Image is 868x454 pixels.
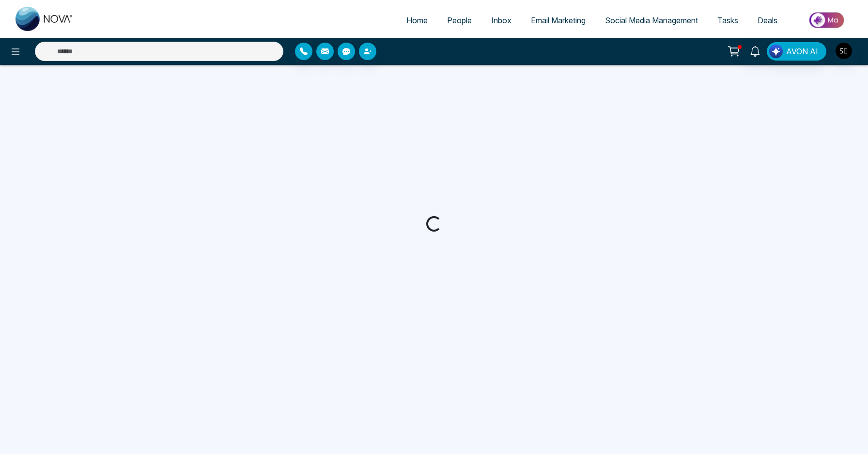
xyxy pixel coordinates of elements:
[786,46,818,57] span: AVON AI
[717,16,738,25] span: Tasks
[767,42,826,61] button: AVON AI
[521,11,595,30] a: Email Marketing
[397,11,437,30] a: Home
[15,7,74,31] img: Nova CRM Logo
[605,16,698,25] span: Social Media Management
[447,16,472,25] span: People
[595,11,708,30] a: Social Media Management
[491,16,511,25] span: Inbox
[708,11,748,30] a: Tasks
[531,16,586,25] span: Email Marketing
[769,45,783,58] img: Lead Flow
[406,16,428,25] span: Home
[437,11,481,30] a: People
[481,11,521,30] a: Inbox
[748,11,787,30] a: Deals
[836,43,852,59] img: User Avatar
[792,9,862,31] img: Market-place.gif
[758,16,777,25] span: Deals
